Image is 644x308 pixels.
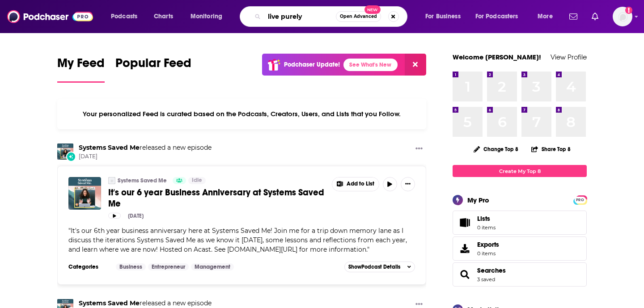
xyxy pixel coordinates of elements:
[79,153,212,160] span: [DATE]
[148,9,178,24] a: Charts
[425,10,461,23] span: For Business
[453,165,587,177] a: Create My Top 8
[154,10,173,23] span: Charts
[566,9,581,24] a: Show notifications dropdown
[477,250,499,257] span: 0 items
[477,224,496,231] span: 0 items
[477,240,499,249] span: Exports
[340,14,377,19] span: Open Advanced
[456,242,474,255] span: Exports
[108,187,326,209] a: It's our 6 year Business Anniversary at Systems Saved Me
[188,177,206,184] a: Idle
[625,7,632,14] svg: Add a profile image
[613,7,632,26] span: Logged in as sophiak
[538,10,553,23] span: More
[79,143,212,152] h3: released a new episode
[336,11,381,22] button: Open AdvancedNew
[264,9,336,24] input: Search podcasts, credits, & more...
[108,177,115,184] img: Systems Saved Me
[57,55,105,83] a: My Feed
[453,262,587,287] span: Searches
[7,8,93,25] img: Podchaser - Follow, Share and Rate Podcasts
[575,196,585,203] a: PRO
[613,7,632,26] button: Show profile menu
[191,263,234,270] a: Management
[456,268,474,281] a: Searches
[79,299,212,308] h3: released a new episode
[475,10,518,23] span: For Podcasters
[118,177,167,184] a: Systems Saved Me
[453,53,541,61] a: Welcome [PERSON_NAME]!
[115,55,191,83] a: Popular Feed
[115,55,191,76] span: Popular Feed
[477,266,506,274] a: Searches
[332,177,379,191] button: Show More Button
[68,227,407,253] span: " "
[456,216,474,229] span: Lists
[467,196,489,204] div: My Pro
[419,9,472,24] button: open menu
[531,9,564,24] button: open menu
[248,6,416,27] div: Search podcasts, credits, & more...
[588,9,602,24] a: Show notifications dropdown
[453,236,587,261] a: Exports
[477,276,495,283] a: 3 saved
[57,99,426,129] div: Your personalized Feed is curated based on the Podcasts, Creators, Users, and Lists that you Follow.
[613,7,632,26] img: User Profile
[57,143,73,160] img: Systems Saved Me
[79,143,140,152] a: Systems Saved Me
[192,176,202,185] span: Idle
[347,181,374,187] span: Add to List
[343,59,398,71] a: See What's New
[57,55,105,76] span: My Feed
[344,262,415,272] button: ShowPodcast Details
[66,152,76,161] div: New Episode
[412,143,426,155] button: Show More Button
[128,213,144,219] div: [DATE]
[477,215,490,223] span: Lists
[116,263,146,270] a: Business
[575,197,585,203] span: PRO
[364,5,381,14] span: New
[453,211,587,235] a: Lists
[105,9,149,24] button: open menu
[68,263,109,270] h3: Categories
[184,9,234,24] button: open menu
[348,264,400,270] span: Show Podcast Details
[470,9,531,24] button: open menu
[468,143,524,155] button: Change Top 8
[551,53,587,61] a: View Profile
[108,187,324,209] span: It's our 6 year Business Anniversary at Systems Saved Me
[148,263,189,270] a: Entrepreneur
[477,215,496,223] span: Lists
[401,177,415,191] button: Show More Button
[284,61,340,68] p: Podchaser Update!
[68,227,407,253] span: It's our 6th year business anniversary here at Systems Saved Me! Join me for a trip down memory l...
[68,177,101,210] img: It's our 6 year Business Anniversary at Systems Saved Me
[79,299,140,307] a: Systems Saved Me
[111,10,137,23] span: Podcasts
[191,10,222,23] span: Monitoring
[531,140,571,158] button: Share Top 8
